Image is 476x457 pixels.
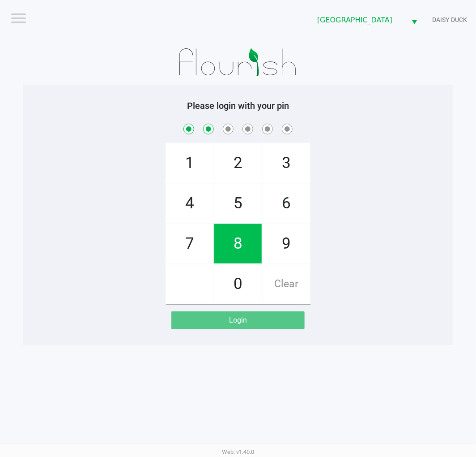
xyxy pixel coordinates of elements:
span: 7 [166,224,213,263]
button: Select [406,9,423,30]
span: Clear [263,264,310,304]
span: 1 [166,143,213,183]
span: 9 [263,224,310,263]
span: 2 [214,143,262,183]
span: 5 [214,184,262,223]
span: 8 [214,224,262,263]
h5: Please login with your pin [30,100,446,111]
span: [GEOGRAPHIC_DATA] [317,15,400,26]
span: DAISY-DUCK [432,15,467,25]
span: 3 [263,143,310,183]
span: 4 [166,184,213,223]
span: 0 [214,264,262,304]
span: Web: v1.40.0 [222,448,254,455]
span: 6 [263,184,310,223]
